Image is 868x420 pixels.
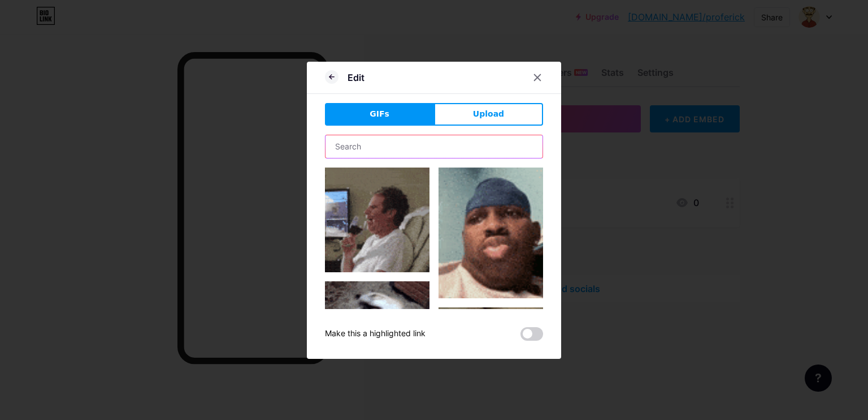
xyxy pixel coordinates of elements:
[325,281,429,340] img: Gihpy
[325,327,426,341] div: Make this a highlighted link
[439,168,543,298] img: Gihpy
[439,307,543,387] img: Gihpy
[325,168,429,272] img: Gihpy
[473,108,504,120] span: Upload
[434,103,543,126] button: Upload
[370,108,389,120] span: GIFs
[325,103,434,126] button: GIFs
[348,71,364,84] div: Edit
[325,135,542,158] input: Search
